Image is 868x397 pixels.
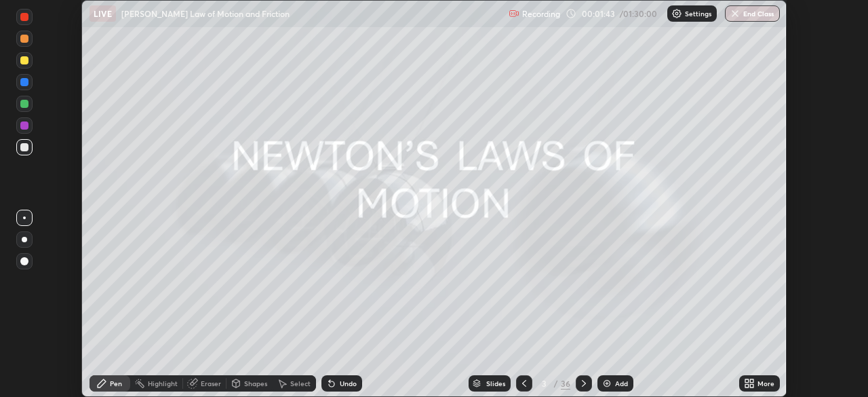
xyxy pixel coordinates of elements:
[561,377,570,390] div: 36
[554,379,558,387] div: /
[615,380,628,387] div: Add
[730,8,741,19] img: end-class-cross
[290,380,311,387] div: Select
[94,8,112,19] p: LIVE
[121,8,290,19] p: [PERSON_NAME] Law of Motion and Friction
[340,380,357,387] div: Undo
[671,8,682,19] img: class-settings-icons
[757,380,774,387] div: More
[522,9,560,19] p: Recording
[725,5,780,22] button: End Class
[538,379,551,387] div: 3
[509,8,519,19] img: recording.375f2c34.svg
[486,380,505,387] div: Slides
[148,380,178,387] div: Highlight
[244,380,267,387] div: Shapes
[601,378,612,389] img: add-slide-button
[685,10,711,17] p: Settings
[110,380,122,387] div: Pen
[201,380,221,387] div: Eraser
